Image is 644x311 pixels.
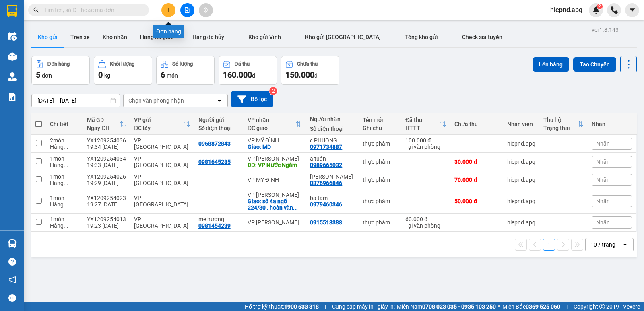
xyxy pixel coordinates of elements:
div: thực phẩm [363,219,397,226]
span: Kho gửi [GEOGRAPHIC_DATA] [305,34,381,40]
div: VP [GEOGRAPHIC_DATA] [134,155,190,168]
div: c PHUONG thảo0968872843 [310,137,355,144]
span: question-circle [8,258,16,266]
button: Đơn hàng5đơn [31,56,90,85]
button: Khối lượng0kg [94,56,152,85]
div: 19:23 [DATE] [87,222,126,229]
span: hiepnd.apq [544,5,589,15]
button: 1 [543,239,555,251]
span: món [167,72,178,79]
div: 70.000 đ [454,177,499,183]
span: 150.000 [285,70,314,80]
span: | [566,302,568,311]
span: Nhãn [596,177,610,183]
div: VP [PERSON_NAME] [248,219,302,226]
div: Số lượng [172,61,193,67]
span: ... [64,222,68,229]
span: ⚪️ [498,305,500,308]
span: ... [64,162,68,168]
div: thực phẩm [363,140,397,147]
span: Nhãn [596,219,610,226]
div: hiepnd.apq [507,140,535,147]
div: 19:34 [DATE] [87,144,126,150]
div: ver 1.8.143 [592,25,619,34]
input: Tìm tên, số ĐT hoặc mã đơn [44,6,139,14]
span: đơn [42,72,52,79]
div: Số điện thoại [310,126,355,132]
span: ... [64,180,68,186]
button: caret-down [625,3,639,17]
div: YX1209254023 [87,195,126,201]
div: VP MỸ ĐÌNH [248,137,302,144]
th: Toggle SortBy [83,113,130,135]
div: Tên món [363,117,397,123]
div: Ghi chú [363,125,397,131]
span: notification [8,276,16,284]
div: Chưa thu [454,121,499,127]
div: 0989665032 [310,162,342,168]
div: 19:29 [DATE] [87,180,126,186]
div: VP [PERSON_NAME] [248,192,302,198]
div: Hàng thông thường [50,222,79,229]
div: Thu hộ [543,117,577,123]
span: ... [64,201,68,208]
div: YX1209254034 [87,155,126,162]
img: solution-icon [8,93,17,101]
div: hiepnd.apq [507,177,535,183]
span: ... [337,137,342,144]
th: Toggle SortBy [401,113,450,135]
div: 1 món [50,155,79,162]
span: [GEOGRAPHIC_DATA], [GEOGRAPHIC_DATA] ↔ [GEOGRAPHIC_DATA] [21,34,82,62]
img: warehouse-icon [8,32,17,41]
img: icon-new-feature [592,6,600,14]
span: ... [64,144,68,150]
div: VP [PERSON_NAME] [248,155,302,162]
th: Toggle SortBy [244,113,306,135]
div: Đã thu [405,117,440,123]
img: logo [4,40,19,80]
span: ... [293,204,298,211]
div: 1 món [50,216,79,222]
div: 2 món [50,137,79,144]
div: Ngày ĐH [87,125,120,131]
div: hiepnd.apq [507,159,535,165]
span: 5 [36,70,40,80]
button: Đã thu160.000đ [219,56,277,85]
span: Cung cấp máy in - giấy in: [332,302,395,311]
div: 0968872843 [198,140,231,147]
div: Tại văn phòng [405,144,446,150]
div: HTTT [405,125,440,131]
div: hiepnd.apq [507,219,535,226]
div: Chi tiết [50,121,79,127]
span: Nhãn [596,140,610,147]
strong: CHUYỂN PHÁT NHANH AN PHÚ QUÝ [23,6,81,33]
div: YX1209254036 [87,137,126,144]
div: Số điện thoại [198,125,239,131]
div: Người nhận [310,116,355,122]
span: kg [104,72,110,79]
span: aim [203,7,208,13]
div: Giao: MD [248,144,302,150]
sup: 2 [597,4,603,9]
span: caret-down [629,6,636,14]
div: Hàng thông thường [50,180,79,186]
svg: open [216,97,223,104]
span: copyright [599,304,605,309]
strong: 1900 633 818 [284,303,319,310]
div: Đã thu [235,61,250,67]
div: Đơn hàng [47,61,70,67]
div: Trạng thái [543,125,577,131]
div: 19:33 [DATE] [87,162,126,168]
div: Nhân viên [507,121,535,127]
span: Kho gửi Vinh [248,34,281,40]
img: warehouse-icon [8,239,17,248]
span: 2 [598,4,601,9]
span: Check sai tuyến [462,34,502,40]
button: file-add [180,3,194,17]
div: 0981645285 [198,159,231,165]
span: Tổng kho gửi [405,34,438,40]
button: Trên xe [64,27,96,47]
div: Khối lượng [110,61,134,67]
div: mẹ hương [198,216,239,222]
span: 160.000 [223,70,252,80]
